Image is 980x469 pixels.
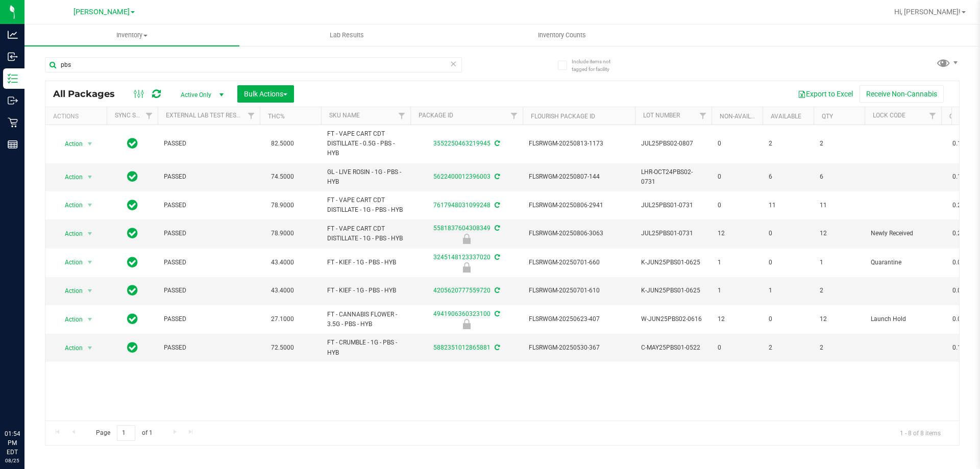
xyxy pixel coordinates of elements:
span: Action [56,198,83,212]
span: 0 [718,343,756,353]
span: JUL25PBS02-0807 [641,139,705,149]
inline-svg: Inbound [8,52,18,62]
span: select [84,198,96,212]
input: Search Package ID, Item Name, SKU, Lot or Part Number... [45,57,462,72]
span: FLSRWGM-20250806-3063 [529,229,629,238]
a: Lot Number [643,112,680,119]
span: In Sync [127,198,138,212]
a: Filter [924,107,941,125]
span: 43.4000 [266,283,299,298]
a: Filter [243,107,260,125]
a: Lab Results [239,24,454,46]
span: 0 [718,139,756,149]
span: W-JUN25PBS02-0616 [641,314,705,324]
span: Sync from Compliance System [493,173,500,180]
span: 1 [820,258,859,267]
span: Bulk Actions [244,90,287,98]
span: 0.2480 [947,226,977,241]
span: select [84,137,96,151]
span: Action [56,312,83,327]
span: select [84,284,96,298]
input: 1 [117,425,135,441]
span: 74.5000 [266,169,299,184]
span: 82.5000 [266,136,299,151]
span: FLSRWGM-20250807-144 [529,172,629,182]
span: 2 [769,139,807,149]
a: Filter [394,107,410,125]
span: FT - KIEF - 1G - PBS - HYB [327,286,404,295]
span: 12 [820,229,859,238]
span: PASSED [164,139,254,149]
span: FLSRWGM-20250806-2941 [529,201,629,210]
span: All Packages [53,88,125,100]
a: Filter [141,107,158,125]
span: In Sync [127,226,138,240]
a: 3245148123337020 [433,254,491,261]
span: Sync from Compliance System [493,344,500,351]
span: PASSED [164,172,254,182]
span: In Sync [127,136,138,151]
span: Action [56,341,83,355]
span: 0.2480 [947,198,977,213]
span: GL - LIVE ROSIN - 1G - PBS - HYB [327,167,404,187]
span: FT - KIEF - 1G - PBS - HYB [327,258,404,267]
inline-svg: Inventory [8,73,18,84]
span: Inventory Counts [524,31,600,40]
span: select [84,227,96,241]
inline-svg: Reports [8,139,18,150]
span: FT - VAPE CART CDT DISTILLATE - 0.5G - PBS - HYB [327,129,404,159]
span: Sync from Compliance System [493,225,500,232]
a: Qty [822,113,833,120]
span: 1 [718,286,756,295]
a: Inventory [24,24,239,46]
span: PASSED [164,314,254,324]
span: select [84,170,96,184]
a: 5882351012865881 [433,344,491,351]
inline-svg: Retail [8,117,18,128]
a: THC% [268,113,285,120]
span: 12 [820,314,859,324]
span: 2 [820,286,859,295]
span: K-JUN25PBS01-0625 [641,258,705,267]
span: FLSRWGM-20250701-660 [529,258,629,267]
span: select [84,341,96,355]
span: FLSRWGM-20250530-367 [529,343,629,353]
span: 0.0000 [947,283,977,298]
span: Action [56,170,83,184]
span: 43.4000 [266,255,299,270]
span: PASSED [164,201,254,210]
span: 0.0000 [947,255,977,270]
iframe: Resource center [10,387,41,418]
span: Newly Received [871,229,935,238]
a: CBD% [949,113,966,120]
a: 4941906360323100 [433,310,491,317]
span: Sync from Compliance System [493,140,500,147]
inline-svg: Outbound [8,95,18,106]
span: Include items not tagged for facility [572,58,623,73]
a: Filter [695,107,712,125]
span: FT - VAPE CART CDT DISTILLATE - 1G - PBS - HYB [327,195,404,215]
span: Page of 1 [87,425,161,441]
span: FT - CRUMBLE - 1G - PBS - HYB [327,338,404,357]
a: Filter [506,107,523,125]
span: 78.9000 [266,226,299,241]
span: 2 [820,343,859,353]
p: 08/25 [5,457,20,464]
button: Bulk Actions [237,85,294,103]
span: 12 [718,314,756,324]
span: select [84,255,96,269]
span: 12 [718,229,756,238]
span: Action [56,284,83,298]
span: 6 [769,172,807,182]
div: Quarantine [409,262,524,273]
span: Clear [450,57,457,70]
span: 78.9000 [266,198,299,213]
a: Non-Available [720,113,765,120]
span: In Sync [127,340,138,355]
span: 1 [718,258,756,267]
a: 5622400012396003 [433,173,491,180]
span: JUL25PBS01-0731 [641,201,705,210]
span: 0.1990 [947,169,977,184]
span: 0.1670 [947,340,977,355]
span: 1 [769,286,807,295]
